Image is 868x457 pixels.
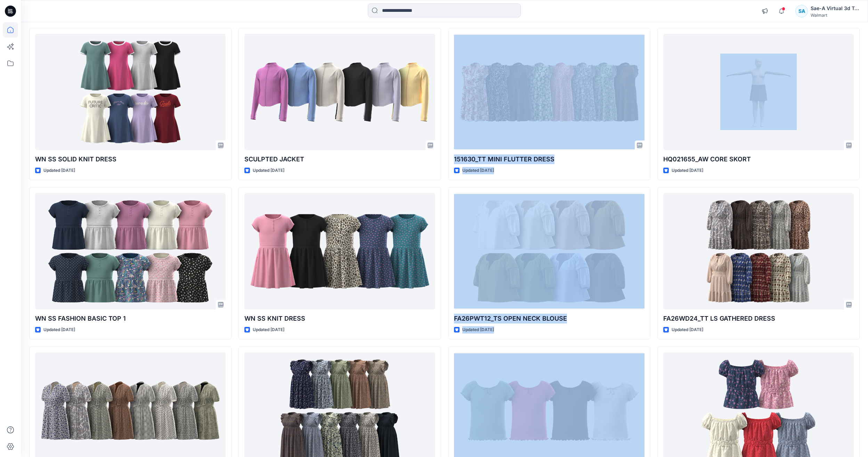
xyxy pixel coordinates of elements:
[244,34,435,150] a: SCULPTED JACKET
[253,167,284,174] p: Updated [DATE]
[454,34,644,150] a: 151630_TT MINI FLUTTER DRESS
[672,326,703,334] p: Updated [DATE]
[244,314,435,323] p: WN SS KNIT DRESS
[672,167,703,174] p: Updated [DATE]
[462,167,494,174] p: Updated [DATE]
[462,326,494,334] p: Updated [DATE]
[795,5,808,17] div: SA
[244,193,435,310] a: WN SS KNIT DRESS
[811,4,859,13] div: Sae-A Virtual 3d Team
[43,167,75,174] p: Updated [DATE]
[811,13,859,18] div: Walmart
[35,34,226,150] a: WN SS SOLID KNIT DRESS
[663,34,854,150] a: HQ021655_AW CORE SKORT
[253,326,284,334] p: Updated [DATE]
[454,154,644,164] p: 151630_TT MINI FLUTTER DRESS
[663,314,854,323] p: FA26WD24_TT LS GATHERED DRESS
[35,314,226,323] p: WN SS FASHION BASIC TOP 1
[454,193,644,310] a: FA26PWT12_TS OPEN NECK BLOUSE
[43,326,75,334] p: Updated [DATE]
[663,193,854,310] a: FA26WD24_TT LS GATHERED DRESS
[663,154,854,164] p: HQ021655_AW CORE SKORT
[454,314,644,323] p: FA26PWT12_TS OPEN NECK BLOUSE
[35,154,226,164] p: WN SS SOLID KNIT DRESS
[244,154,435,164] p: SCULPTED JACKET
[35,193,226,310] a: WN SS FASHION BASIC TOP 1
